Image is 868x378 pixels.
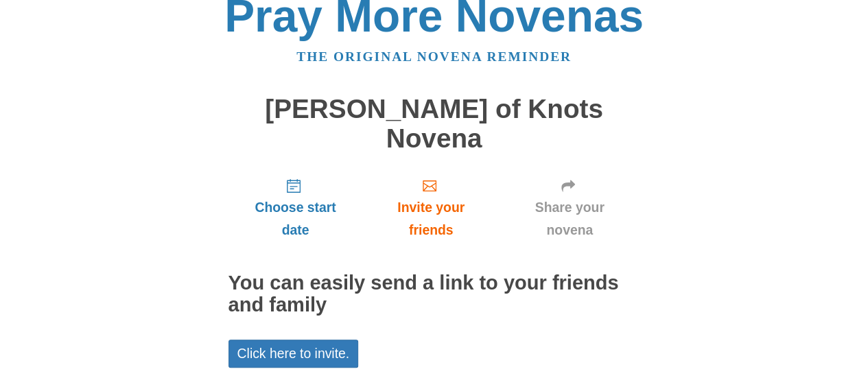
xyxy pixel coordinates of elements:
a: Choose start date [228,167,363,248]
span: Share your novena [513,196,626,241]
a: Click here to invite. [228,340,359,368]
h2: You can easily send a link to your friends and family [228,272,640,316]
a: Invite your friends [362,167,499,248]
h1: [PERSON_NAME] of Knots Novena [228,95,640,153]
a: The original novena reminder [296,49,572,64]
span: Invite your friends [376,196,485,241]
a: Share your novena [500,167,640,248]
span: Choose start date [242,196,349,241]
